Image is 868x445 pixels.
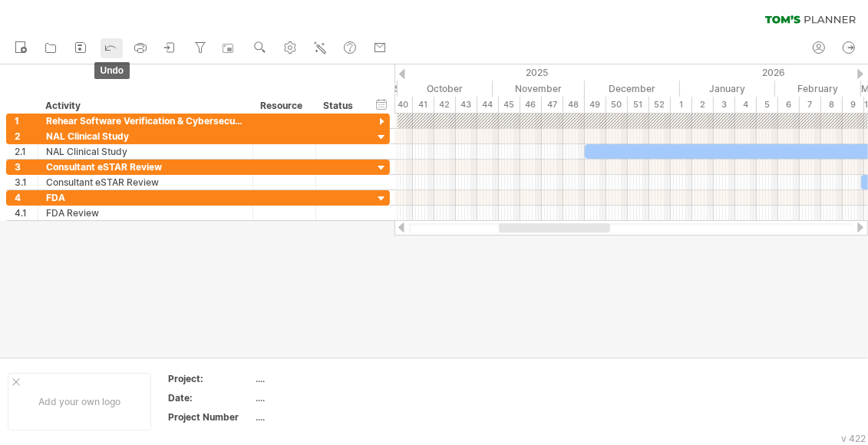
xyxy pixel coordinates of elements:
[15,160,38,174] div: 3
[680,81,775,97] div: January 2026
[15,206,38,220] div: 4.1
[8,373,151,430] div: Add your own logo
[585,97,606,113] div: 49
[94,62,130,79] span: undo
[843,97,864,113] div: 9
[841,433,866,444] div: v 422
[499,97,520,113] div: 45
[775,81,861,97] div: February 2026
[256,391,384,404] div: ....
[168,410,252,424] div: Project Number
[15,114,38,128] div: 1
[606,97,628,113] div: 50
[256,410,384,424] div: ....
[649,97,671,113] div: 52
[45,98,244,114] div: Activity
[671,97,692,113] div: 1
[778,97,800,113] div: 6
[323,98,357,114] div: Status
[15,129,38,143] div: 2
[398,81,493,97] div: October 2025
[46,160,245,174] div: Consultant eSTAR Review
[542,97,563,113] div: 47
[456,97,477,113] div: 43
[260,98,307,114] div: Resource
[413,97,434,113] div: 41
[46,206,245,220] div: FDA Review
[692,97,714,113] div: 2
[46,144,245,159] div: NAL Clinical Study
[520,97,542,113] div: 46
[15,144,38,159] div: 2.1
[477,97,499,113] div: 44
[15,190,38,205] div: 4
[46,190,245,205] div: FDA
[101,38,123,58] a: undo
[563,97,585,113] div: 48
[168,391,252,404] div: Date:
[628,97,649,113] div: 51
[585,81,680,97] div: December 2025
[46,175,245,190] div: Consultant eSTAR Review
[735,97,757,113] div: 4
[800,97,821,113] div: 7
[46,114,245,128] div: Rehear Software Verification & Cybersecurity
[434,97,456,113] div: 42
[46,129,245,143] div: NAL Clinical Study
[15,175,38,190] div: 3.1
[821,97,843,113] div: 8
[757,97,778,113] div: 5
[391,97,413,113] div: 40
[493,81,585,97] div: November 2025
[168,372,252,385] div: Project:
[714,97,735,113] div: 3
[256,372,384,385] div: ....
